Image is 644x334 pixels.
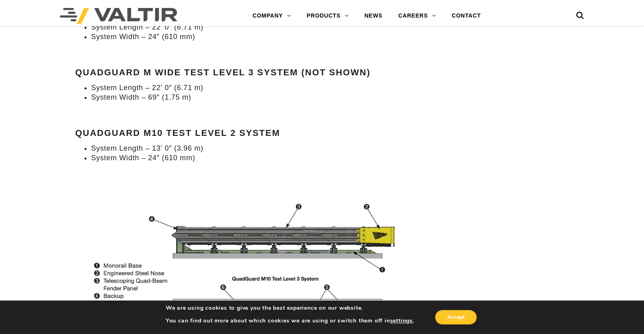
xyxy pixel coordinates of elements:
li: System Length – 22’ 0″ (6.71 m) [91,83,408,92]
li: System Length – 22’ 0″ (6.71 m) [91,23,408,32]
a: PRODUCTS [298,8,356,24]
a: COMPANY [245,8,299,24]
button: Accept [435,310,477,324]
a: CONTACT [444,8,489,24]
button: settings [390,317,413,324]
li: System Width – 24″ (610 mm) [91,153,408,163]
strong: QuadGuard M Wide Test Level 3 System (not shown) [75,67,371,77]
li: System Width – 69″ (1.75 m) [91,93,408,102]
a: CAREERS [390,8,444,24]
strong: QuadGuard M10 Test Level 2 System [75,128,280,138]
a: NEWS [356,8,390,24]
li: System Length – 13’ 0″ (3.96 m) [91,144,408,153]
img: Valtir [60,8,177,24]
p: We are using cookies to give you the best experience on our website. [166,305,414,312]
p: You can find out more about which cookies we are using or switch them off in . [166,317,414,324]
li: System Width – 24″ (610 mm) [91,32,408,41]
